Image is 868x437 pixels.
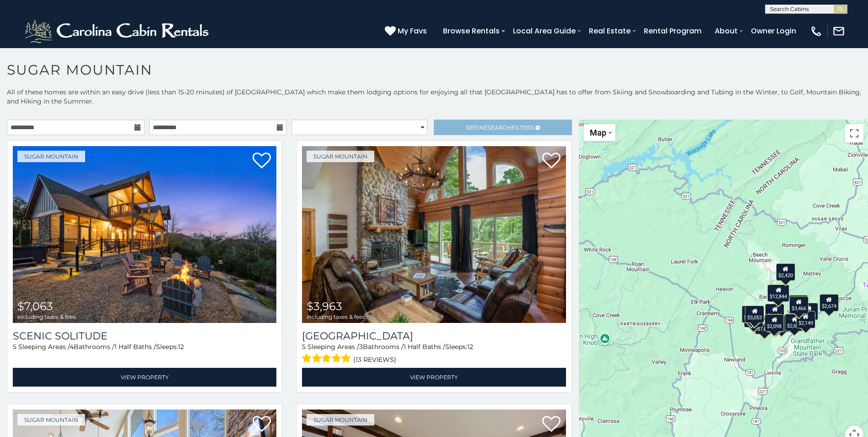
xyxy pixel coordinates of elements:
[17,414,85,426] a: Sugar Mountain
[13,368,276,387] a: View Property
[542,415,561,434] a: Add to favorites
[542,152,561,171] a: Add to favorites
[438,23,504,39] a: Browse Rentals
[584,23,635,39] a: Real Estate
[810,25,823,38] img: phone-regular-white.png
[302,146,566,323] a: Grouse Moor Lodge $3,963 including taxes & fees
[590,128,606,137] span: Map
[13,342,276,366] div: Sleeping Areas / Bathrooms / Sleeps:
[302,342,566,366] div: Sleeping Areas / Bathrooms / Sleeps:
[789,296,809,314] div: $3,466
[488,124,512,131] span: Search
[17,300,53,313] span: $7,063
[13,146,276,323] img: Scenic Solitude
[359,343,363,351] span: 3
[765,304,784,321] div: $2,191
[307,314,365,320] span: including taxes & fees
[13,146,276,323] a: Scenic Solitude $7,063 including taxes & fees
[307,151,374,162] a: Sugar Mountain
[17,314,76,320] span: including taxes & fees
[404,343,445,351] span: 1 Half Baths /
[832,25,845,38] img: mail-regular-white.png
[767,284,789,302] div: $12,844
[13,330,276,342] a: Scenic Solitude
[302,330,566,342] a: [GEOGRAPHIC_DATA]
[799,303,818,320] div: $2,086
[583,124,615,141] button: Change map style
[796,311,815,328] div: $2,149
[385,25,429,37] a: My Favs
[17,151,85,162] a: Sugar Mountain
[307,300,342,313] span: $3,963
[639,23,706,39] a: Rental Program
[70,343,74,351] span: 4
[508,23,580,39] a: Local Area Guide
[434,120,571,135] a: RefineSearchFilters
[13,343,16,351] span: 5
[23,17,213,45] img: White-1-2.png
[745,306,764,323] div: $3,053
[114,343,156,351] span: 1 Half Baths /
[765,314,784,332] div: $2,098
[819,294,839,311] div: $2,674
[845,124,863,142] button: Toggle fullscreen view
[307,414,374,426] a: Sugar Mountain
[178,343,184,351] span: 12
[398,25,427,37] span: My Favs
[253,152,271,171] a: Add to favorites
[710,23,742,39] a: About
[466,124,534,131] span: Refine Filters
[785,314,804,331] div: $2,676
[467,343,473,351] span: 12
[776,263,795,281] div: $2,420
[789,295,808,312] div: $1,635
[302,146,566,323] img: Grouse Moor Lodge
[746,23,801,39] a: Owner Login
[302,330,566,342] h3: Grouse Moor Lodge
[253,415,271,434] a: Add to favorites
[353,354,396,366] span: (13 reviews)
[302,343,306,351] span: 5
[742,306,761,323] div: $3,902
[302,368,566,387] a: View Property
